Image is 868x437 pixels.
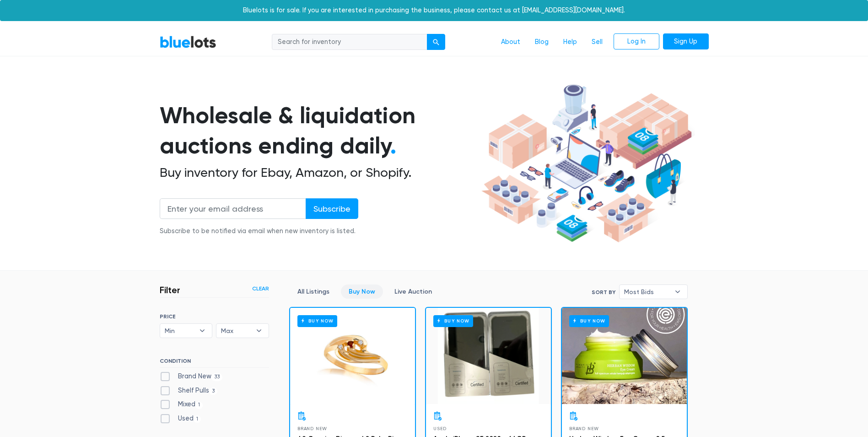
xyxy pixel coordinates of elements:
[209,388,218,395] span: 3
[272,34,427,50] input: Search for inventory
[387,284,440,299] a: Live Auction
[160,100,478,161] h1: Wholesale & liquidation auctions ending daily
[494,33,528,51] a: About
[297,426,327,431] span: Brand New
[433,426,447,431] span: Used
[160,284,180,295] h3: Filter
[160,414,201,424] label: Used
[193,324,212,338] b: ▾
[584,33,610,51] a: Sell
[160,358,269,368] h6: CONDITION
[569,315,609,327] h6: Buy Now
[165,324,195,338] span: Min
[668,285,687,299] b: ▾
[195,402,203,409] span: 1
[160,226,358,236] div: Subscribe to be notified via email when new inventory is listed.
[160,386,218,396] label: Shelf Pulls
[624,285,670,299] span: Most Bids
[160,399,203,410] label: Mixed
[426,308,551,404] a: Buy Now
[249,324,269,338] b: ▾
[160,371,223,382] label: Brand New
[252,284,269,293] a: Clear
[663,33,709,50] a: Sign Up
[194,415,201,423] span: 1
[569,426,599,431] span: Brand New
[528,33,556,51] a: Blog
[592,288,615,296] label: Sort By
[390,132,396,159] span: .
[290,308,415,404] a: Buy Now
[221,324,251,338] span: Max
[478,80,695,247] img: hero-ee84e7d0318cb26816c560f6b4441b76977f77a177738b4e94f68c95b2b83dbb.png
[290,284,337,299] a: All Listings
[556,33,584,51] a: Help
[562,308,687,404] a: Buy Now
[160,35,216,49] a: BlueLots
[306,198,358,219] input: Subscribe
[211,373,223,381] span: 33
[614,33,659,50] a: Log In
[160,313,269,320] h6: PRICE
[160,165,478,180] h2: Buy inventory for Ebay, Amazon, or Shopify.
[433,315,473,327] h6: Buy Now
[341,284,383,299] a: Buy Now
[160,198,306,219] input: Enter your email address
[297,315,337,327] h6: Buy Now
